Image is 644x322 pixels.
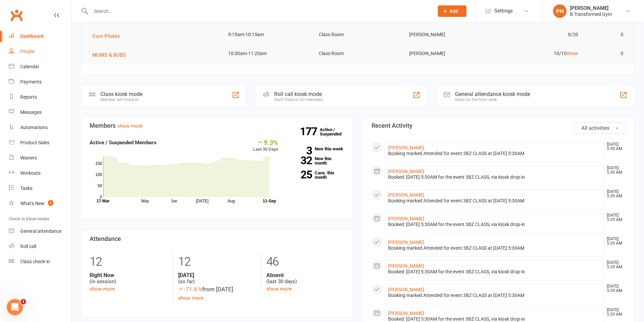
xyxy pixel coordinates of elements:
div: Last 30 Days [253,139,278,153]
div: Member self check-in [100,97,142,102]
a: [PERSON_NAME] [388,287,424,292]
a: show more [266,286,292,292]
td: 9:15am-10:15am [222,27,313,43]
a: [PERSON_NAME] [388,216,424,221]
a: [PERSON_NAME] [388,169,424,174]
button: Core Pilates [92,32,125,40]
a: Automations [9,120,71,135]
div: Class kiosk mode [100,91,142,97]
td: 0 [584,46,629,61]
time: [DATE] 5:29 AM [603,261,626,269]
div: Reports [20,94,37,100]
h3: Recent Activity [372,122,626,129]
div: (in session) [90,272,168,285]
div: Roll call [20,244,36,249]
span: 1 [21,299,26,304]
a: 25Canx. this month [288,171,344,179]
div: Dashboard [20,33,44,39]
div: Workouts [20,170,41,176]
a: 32New this month [288,156,344,165]
div: Booked: [DATE] 5:30AM for the event 3BZ CLASS, via kiosk drop-in [388,316,601,322]
td: [PERSON_NAME] [403,46,494,61]
div: Tasks [20,185,32,191]
button: All activities [574,122,626,134]
td: 0/20 [494,27,584,43]
a: Workouts [9,166,71,181]
div: Booking marked Attended for event 3BZ CLASS at [DATE] 5:30AM [388,151,601,156]
div: Class check-in [20,259,50,264]
div: Booked: [DATE] 5:30AM for the event 3BZ CLASS, via kiosk drop-in [388,222,601,227]
strong: Right Now [90,272,168,278]
div: Booking marked Attended for event 3BZ CLASS at [DATE] 5:30AM [388,198,601,204]
input: Search... [89,6,429,16]
time: [DATE] 5:29 AM [603,284,626,293]
div: Waivers [20,155,37,160]
div: General attendance [20,228,62,234]
div: Payments [20,79,42,84]
a: Class kiosk mode [9,254,71,269]
div: Booked: [DATE] 5:30AM for the event 3BZ CLASS, via kiosk drop-in [388,174,601,180]
h3: Members [90,122,344,129]
time: [DATE] 5:29 AM [603,213,626,222]
time: [DATE] 5:30 AM [603,142,626,151]
h3: Attendance [90,236,344,242]
span: -71.4 % [178,286,202,293]
div: Messages [20,109,42,115]
span: Add [450,8,458,14]
a: show more [90,286,115,292]
div: B Transformed Gym [570,11,612,17]
a: show [567,51,578,56]
time: [DATE] 5:29 AM [603,308,626,317]
td: Class Room [313,27,403,43]
div: (last 30 days) [266,272,344,285]
a: 3New this week [288,147,344,151]
div: Automations [20,125,48,130]
td: [PERSON_NAME] [403,27,494,43]
div: Roll call kiosk mode [274,91,323,97]
time: [DATE] 5:30 AM [603,166,626,175]
a: show more [178,295,204,301]
span: All activities [581,125,610,131]
div: Great for the front desk [455,97,530,102]
td: 0 [584,27,629,43]
a: What's New1 [9,196,71,211]
div: What's New [20,201,45,206]
span: Settings [494,3,513,19]
div: 46 [266,252,344,272]
span: MUMS & BUBS [92,52,126,58]
div: Calendar [20,64,39,69]
strong: Absent [266,272,344,278]
div: Booking marked Attended for event 3BZ CLASS at [DATE] 5:30AM [388,293,601,298]
div: 12 [178,252,256,272]
a: People [9,44,71,59]
div: 12 [90,252,168,272]
a: show more [117,123,143,129]
div: 9.3% [253,139,278,146]
a: 177Active / Suspended [320,122,350,141]
td: Class Room [313,46,403,61]
time: [DATE] 5:29 AM [603,190,626,198]
a: Messages [9,105,71,120]
strong: 32 [288,155,312,166]
button: Add [438,5,467,17]
div: [PERSON_NAME] [570,5,612,11]
div: Staff check-in for members [274,97,323,102]
strong: Active / Suspended Members [90,140,157,146]
a: Reports [9,90,71,105]
a: Clubworx [8,7,25,24]
a: [PERSON_NAME] [388,192,424,198]
td: 10:30am-11:20am [222,46,313,61]
a: [PERSON_NAME] [388,145,424,150]
time: [DATE] 5:29 AM [603,237,626,246]
strong: 177 [300,126,320,137]
div: PH [553,4,567,18]
strong: 3 [288,146,312,156]
button: MUMS & BUBS [92,51,130,59]
a: Tasks [9,181,71,196]
a: General attendance kiosk mode [9,224,71,239]
a: [PERSON_NAME] [388,311,424,316]
div: General attendance kiosk mode [455,91,530,97]
a: Product Sales [9,135,71,150]
span: 1 [48,200,53,206]
a: Roll call [9,239,71,254]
